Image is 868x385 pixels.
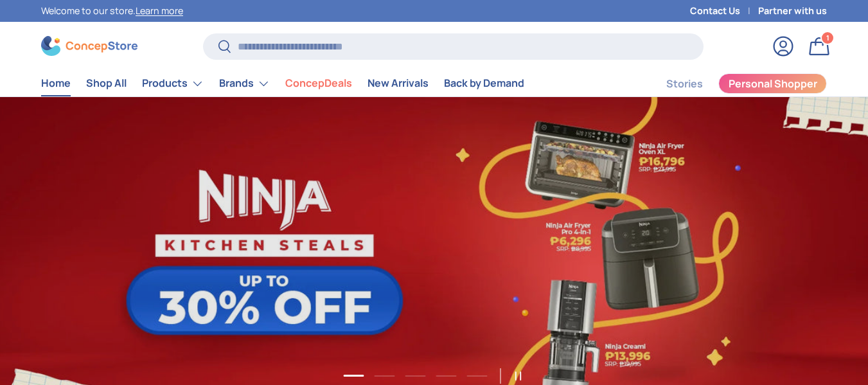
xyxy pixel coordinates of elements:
[134,71,211,96] summary: Products
[219,71,270,96] a: Brands
[690,4,758,18] a: Contact Us
[41,71,524,96] nav: Primary
[666,71,703,96] a: Stories
[136,4,183,17] a: Learn more
[729,78,817,89] span: Personal Shopper
[285,71,352,96] a: ConcepDeals
[826,33,829,42] span: 1
[635,71,827,96] nav: Secondary
[718,73,827,94] a: Personal Shopper
[41,36,137,56] img: ConcepStore
[41,71,71,96] a: Home
[86,71,127,96] a: Shop All
[444,71,524,96] a: Back by Demand
[211,71,278,96] summary: Brands
[368,71,429,96] a: New Arrivals
[758,4,827,18] a: Partner with us
[41,4,183,18] p: Welcome to our store.
[142,71,204,96] a: Products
